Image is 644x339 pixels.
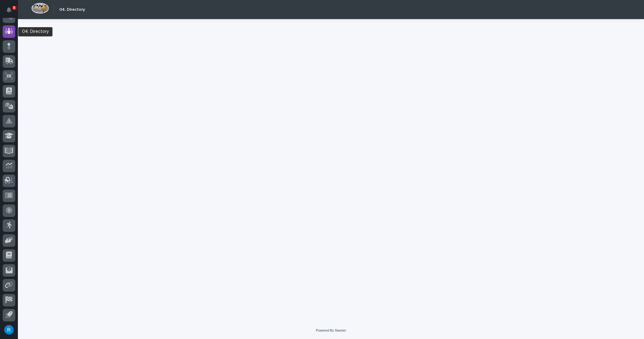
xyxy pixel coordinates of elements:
[13,6,15,10] p: 8
[316,329,346,332] a: Powered By Stacker
[3,323,15,336] button: users-avatar
[59,7,85,12] h2: 04. Directory
[3,4,15,16] button: Notifications
[31,3,49,14] img: Workspace Logo
[7,7,15,17] div: Notifications8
